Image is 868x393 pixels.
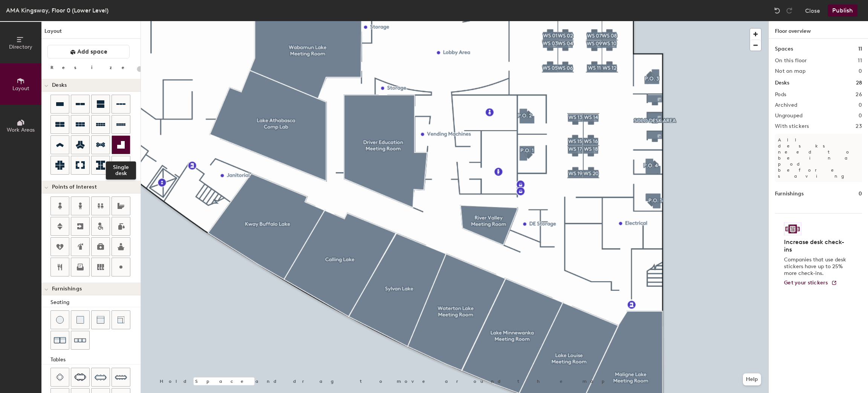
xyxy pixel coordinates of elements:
[50,331,69,350] button: Couch (x2)
[50,356,141,364] div: Tables
[856,79,862,87] h1: 28
[50,298,141,307] div: Seating
[112,135,130,154] button: Single desk
[784,223,801,235] img: Sticker logo
[859,113,862,119] h2: 0
[784,279,828,286] span: Get your stickers
[52,82,67,88] span: Desks
[91,310,110,329] button: Couch (middle)
[859,190,862,198] h1: 0
[52,184,97,190] span: Points of Interest
[775,102,797,108] h2: Archived
[859,68,862,74] h2: 0
[743,373,761,385] button: Help
[6,6,108,15] div: AMA Kingsway, Floor 0 (Lower Level)
[112,368,130,387] button: Ten seat table
[858,45,862,53] h1: 11
[9,44,32,50] span: Directory
[775,134,862,182] p: All desks need to be in a pod before saving
[828,5,857,17] button: Publish
[71,310,90,329] button: Cushion
[775,79,789,87] h1: Desks
[77,48,107,55] span: Add space
[91,368,110,387] button: Eight seat table
[784,256,848,277] p: Companies that use desk stickers have up to 25% more check-ins.
[784,238,848,253] h4: Increase desk check-ins
[71,368,90,387] button: Six seat table
[769,21,868,39] h1: Floor overview
[856,92,862,98] h2: 26
[112,310,130,329] button: Couch (corner)
[775,123,809,129] h2: With stickers
[784,280,837,286] a: Get your stickers
[74,335,86,346] img: Couch (x3)
[50,310,69,329] button: Stool
[41,27,141,39] h1: Layout
[12,85,29,92] span: Layout
[50,64,134,71] div: Resize
[859,102,862,108] h2: 0
[856,123,862,129] h2: 23
[7,127,35,133] span: Work Areas
[775,68,805,74] h2: Not on map
[775,190,804,198] h1: Furnishings
[117,316,125,324] img: Couch (corner)
[52,286,82,292] span: Furnishings
[773,7,781,14] img: Undo
[56,316,64,324] img: Stool
[775,113,803,119] h2: Ungrouped
[775,58,807,64] h2: On this floor
[115,371,127,383] img: Ten seat table
[47,45,130,58] button: Add space
[76,316,84,324] img: Cushion
[74,373,86,381] img: Six seat table
[775,45,793,53] h1: Spaces
[54,334,66,346] img: Couch (x2)
[858,58,862,64] h2: 11
[50,368,69,387] button: Four seat table
[775,92,786,98] h2: Pods
[97,316,104,324] img: Couch (middle)
[785,7,793,14] img: Redo
[805,5,820,17] button: Close
[56,373,64,381] img: Four seat table
[95,371,107,383] img: Eight seat table
[71,331,90,350] button: Couch (x3)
